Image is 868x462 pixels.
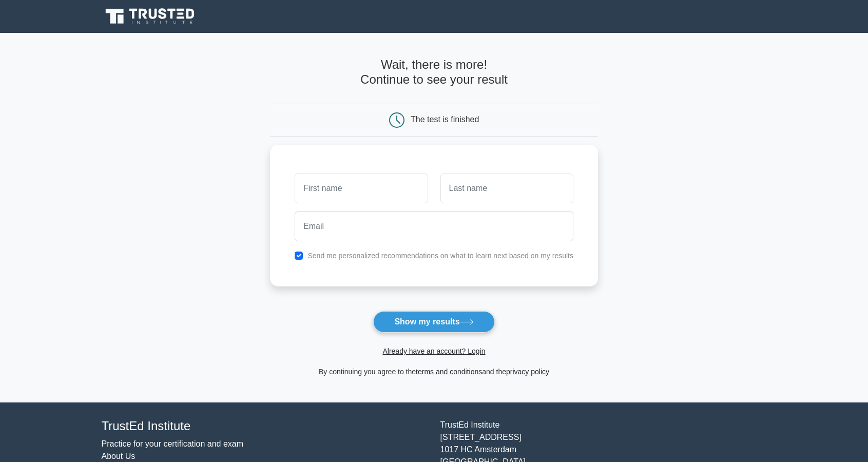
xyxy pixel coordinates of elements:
[440,174,573,203] input: Last name
[373,311,494,333] button: Show my results
[506,368,549,376] a: privacy policy
[102,439,244,448] a: Practice for your certification and exam
[307,252,573,260] label: Send me personalized recommendations on what to learn next based on my results
[270,57,598,87] h4: Wait, there is more! Continue to see your result
[264,365,604,378] div: By continuing you agree to the and the
[382,347,485,355] a: Already have an account? Login
[102,419,428,434] h4: TrustEd Institute
[295,174,428,203] input: First name
[295,211,573,241] input: Email
[411,115,479,124] div: The test is finished
[102,452,136,460] a: About Us
[416,368,482,376] a: terms and conditions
